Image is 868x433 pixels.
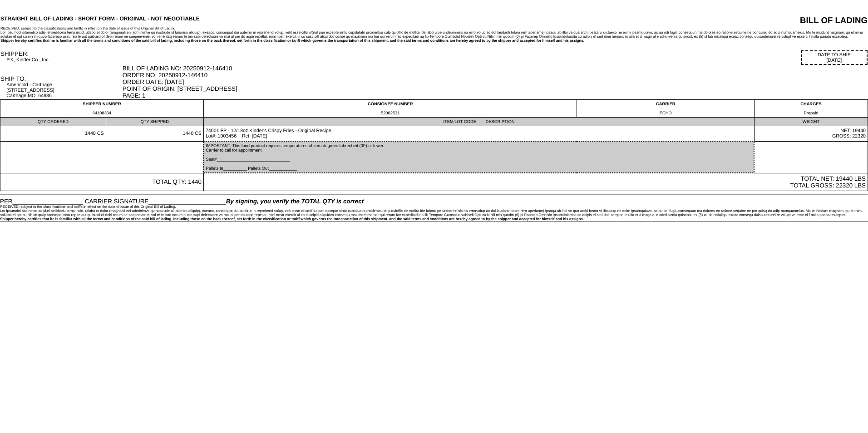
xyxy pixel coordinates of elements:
[801,50,868,65] div: DATE TO SHIP [DATE]
[754,118,868,126] td: WEIGHT
[203,126,754,142] td: 74001 FP - 12/18oz Kinder's Crispy Fries - Original Recipe Lot#: 1003456 Rct: [DATE]
[639,15,868,25] div: BILL OF LADING
[0,173,204,191] td: TOTAL QTY: 1440
[203,100,577,118] td: CONSIGNEE NUMBER
[0,75,122,82] div: SHIP TO:
[106,118,203,126] td: QTY SHIPPED
[577,100,755,118] td: CARRIER
[6,57,121,63] div: P.K, Kinder Co., Inc.
[203,173,868,191] td: TOTAL NET: 19440 LBS TOTAL GROSS: 22320 LBS
[203,141,754,173] td: IMPORTANT: This food product requires temperatures of zero degrees fahrenheit (0F) or lower. Carr...
[754,126,868,142] td: NET: 19440 GROSS: 22320
[203,118,754,126] td: ITEM/LOT CODE DESCRIPTION
[2,111,202,115] div: 64108334
[0,126,106,142] td: 1440 CS
[0,50,122,57] div: SHIPPER:
[0,39,868,43] div: Shipper hereby certifies that he is familiar with all the terms and conditions of the said bill o...
[123,65,868,99] div: BILL OF LADING NO: 20250912-146410 ORDER NO: 20250912-146410 ORDER DATE: [DATE] POINT OF ORIGIN: ...
[754,100,868,118] td: CHARGES
[206,111,575,115] div: 52002531
[226,198,364,205] span: By signing, you verify the TOTAL QTY is correct
[756,111,866,115] div: Prepaid
[106,126,203,142] td: 1440 CS
[579,111,752,115] div: ECHO
[6,82,121,98] div: Americold - Carthage [STREET_ADDRESS] Carthage MO, 64836
[0,118,106,126] td: QTY ORDERED
[0,100,204,118] td: SHIPPER NUMBER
